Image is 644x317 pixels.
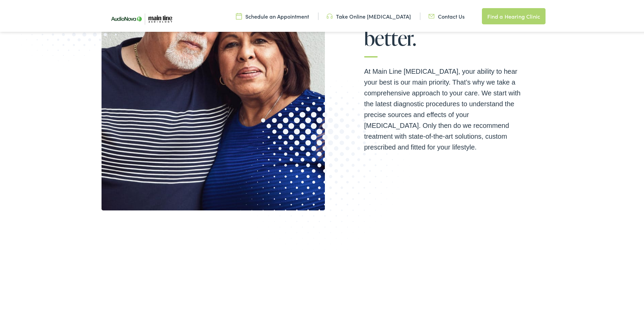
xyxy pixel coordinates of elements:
[236,11,242,19] img: utility icon
[428,11,435,19] img: utility icon
[364,25,416,48] span: better.
[327,11,411,19] a: Take Online [MEDICAL_DATA]
[428,11,465,19] a: Contact Us
[364,65,527,151] p: At Main Line [MEDICAL_DATA], your ability to hear your best is our main priority. That’s why we t...
[236,11,309,19] a: Schedule an Appointment
[482,7,546,23] a: Find a Hearing Clinic
[327,11,333,19] img: utility icon
[236,73,414,257] img: Bottom portion of a graphic image with a halftone pattern, adding to the site's aesthetic appeal.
